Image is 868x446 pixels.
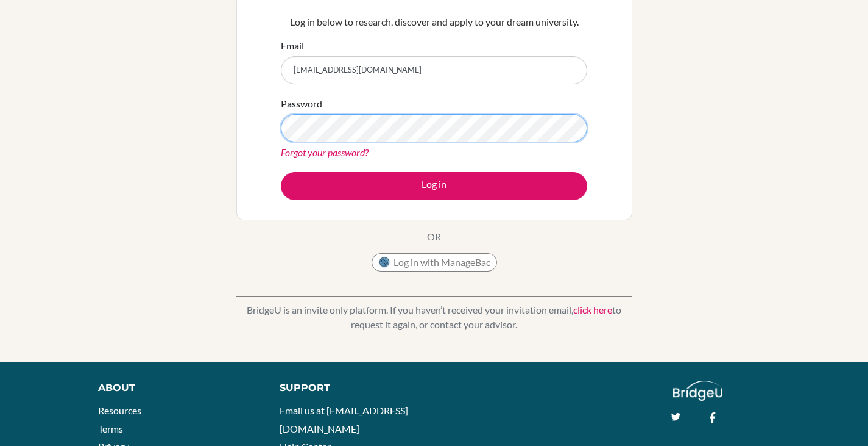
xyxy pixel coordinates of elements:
[98,423,123,434] a: Terms
[281,96,322,111] label: Password
[98,381,252,395] div: About
[427,229,441,244] p: OR
[280,405,408,434] a: Email us at [EMAIL_ADDRESS][DOMAIN_NAME]
[573,304,612,315] a: click here
[673,381,722,401] img: logo_white@2x-f4f0deed5e89b7ecb1c2cc34c3e3d731f90f0f143d5ea2071677605dd97b5244.png
[372,253,497,272] button: Log in with ManageBac
[236,303,632,332] p: BridgeU is an invite only platform. If you haven’t received your invitation email, to request it ...
[280,381,422,395] div: Support
[98,405,141,416] a: Resources
[281,172,587,200] button: Log in
[281,146,369,158] a: Forgot your password?
[281,15,587,29] p: Log in below to research, discover and apply to your dream university.
[281,38,304,53] label: Email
